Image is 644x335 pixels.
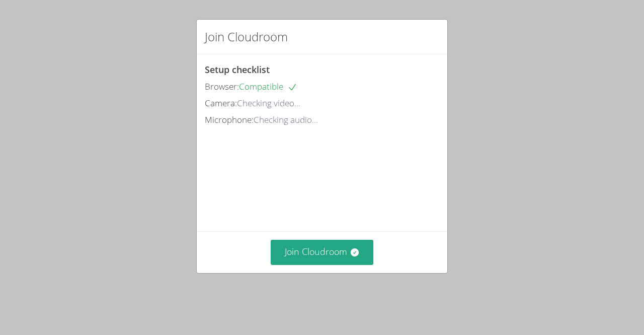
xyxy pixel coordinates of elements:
[205,81,239,92] span: Browser:
[205,97,237,109] span: Camera:
[205,114,254,125] span: Microphone:
[237,97,300,109] span: Checking video...
[205,28,288,46] h2: Join Cloudroom
[239,81,297,92] span: Compatible
[205,63,270,76] span: Setup checklist
[254,114,318,125] span: Checking audio...
[271,240,374,264] button: Join Cloudroom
